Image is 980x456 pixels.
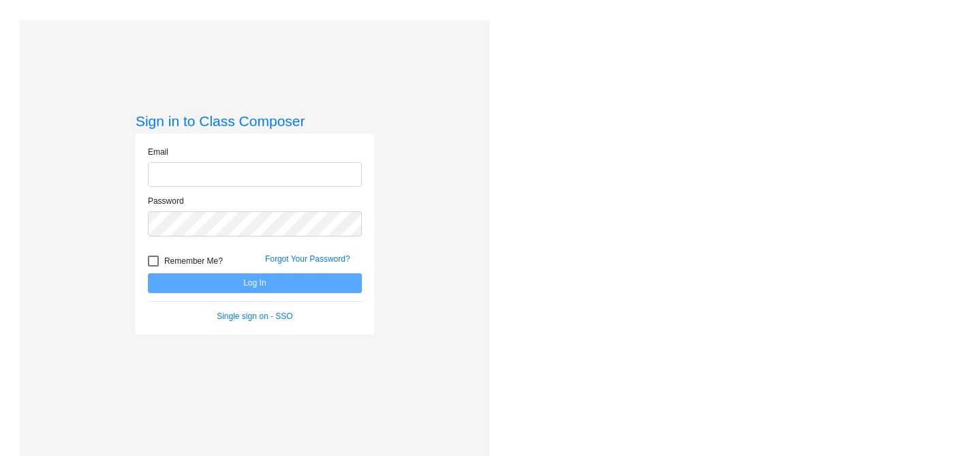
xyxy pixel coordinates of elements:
button: Log In [148,273,362,293]
a: Single sign on - SSO [217,311,292,321]
label: Password [148,195,184,207]
h3: Sign in to Class Composer [136,112,374,130]
span: Remember Me? [164,253,223,269]
label: Email [148,146,168,158]
a: Forgot Your Password? [265,254,350,264]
